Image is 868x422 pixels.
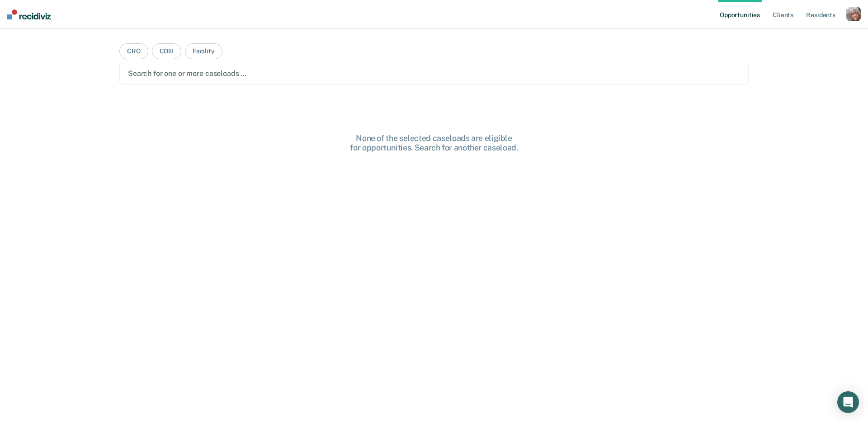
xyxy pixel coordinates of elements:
button: COIII [152,43,181,59]
button: CRO [119,43,148,59]
div: None of the selected caseloads are eligible for opportunities. Search for another caseload. [289,133,579,153]
button: Facility [185,43,222,59]
img: Recidiviz [7,9,51,19]
div: Open Intercom Messenger [837,391,859,413]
